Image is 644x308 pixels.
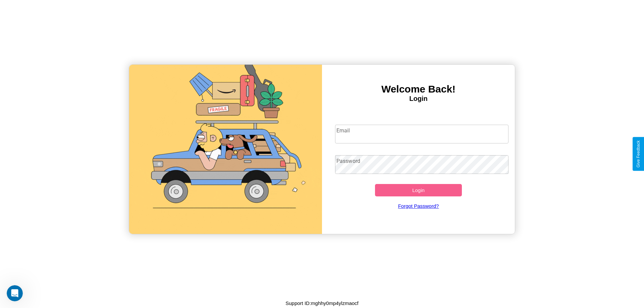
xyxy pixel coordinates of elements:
div: Give Feedback [636,140,641,168]
a: Forgot Password? [332,196,505,215]
p: Support ID: mghhy0mp4ylzmaocf [285,299,359,308]
img: gif [129,65,322,234]
button: Login [375,184,462,196]
h3: Welcome Back! [322,83,515,95]
h4: Login [322,95,515,103]
iframe: Intercom live chat [7,285,23,301]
